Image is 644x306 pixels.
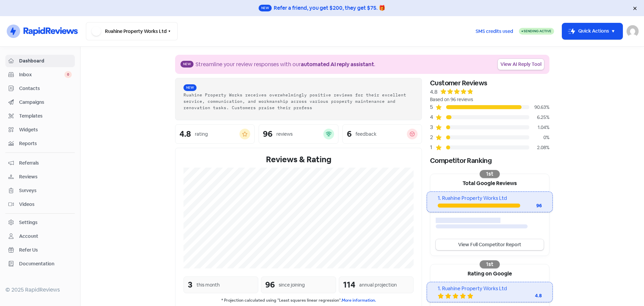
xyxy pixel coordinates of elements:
a: Contacts [5,82,75,95]
div: annual projection [359,281,397,289]
div: 114 [343,279,355,291]
a: Sending Active [519,27,554,35]
span: 0 [64,71,72,78]
div: 6.25% [529,114,549,121]
div: 0% [529,134,549,141]
button: Ruahine Property Works Ltd [86,22,178,40]
div: 1. Ruahine Property Works Ltd [438,194,541,202]
span: Referrals [19,160,72,167]
a: Campaigns [5,96,75,108]
div: 96 [263,130,272,138]
div: 6 [347,130,352,138]
div: 2.08% [529,144,549,151]
div: Streamline your review responses with our . [196,60,375,69]
a: Videos [5,198,75,211]
span: Contacts [19,85,72,92]
div: 1 [430,143,435,151]
span: Reports [19,140,72,147]
a: Documentation [5,258,75,270]
button: Quick Actions [562,23,623,39]
div: 4 [430,113,435,121]
div: © 2025 RapidReviews [5,286,75,294]
span: New [183,84,197,91]
div: Reviews & Rating [183,154,414,166]
div: rating [195,131,208,138]
span: Inbox [19,71,64,78]
span: Documentation [19,260,72,267]
a: Templates [5,110,75,122]
div: feedback [356,131,376,138]
a: More information. [342,298,376,303]
div: 3 [188,279,193,291]
a: Reports [5,137,75,150]
iframe: chat widget [616,279,637,299]
a: 4.8rating [175,124,255,144]
div: 4.8 [515,292,542,299]
div: Account [19,233,38,240]
div: Total Google Reviews [430,174,549,191]
a: 96reviews [259,124,338,144]
div: Customer Reviews [430,78,549,88]
span: Reviews [19,173,72,180]
a: SMS credits used [470,27,519,34]
a: View Full Competitor Report [436,239,544,250]
span: Dashboard [19,57,72,64]
div: Competitor Ranking [430,156,549,166]
span: New [180,61,194,68]
a: View AI Reply Tool [498,59,544,70]
a: Inbox 0 [5,69,75,81]
div: 1st [480,260,500,268]
div: 96 [520,202,542,209]
a: Reviews [5,171,75,183]
span: SMS credits used [476,28,513,35]
div: this month [197,281,220,289]
a: Surveys [5,184,75,197]
span: New [259,5,272,11]
a: Refer Us [5,244,75,256]
span: Templates [19,113,72,120]
b: automated AI reply assistant [301,61,374,68]
div: Ruahine Property Works receives overwhelmingly positive reviews for their excellent service, comm... [183,92,414,111]
small: * Projection calculated using "Least squares linear regression". [183,297,414,304]
a: Referrals [5,157,75,169]
a: Widgets [5,124,75,136]
div: 2 [430,133,435,141]
a: Dashboard [5,55,75,67]
div: 5 [430,103,435,111]
a: Account [5,230,75,243]
div: 4.8 [179,130,191,138]
div: 3 [430,123,435,131]
span: Refer Us [19,247,72,254]
span: Videos [19,201,72,208]
span: Campaigns [19,99,72,106]
div: 4.8 [430,88,437,96]
span: Sending Active [524,29,551,33]
div: Based on 96 reviews [430,96,549,103]
div: Rating on Google [430,264,549,282]
span: Surveys [19,187,72,194]
span: Widgets [19,126,72,133]
a: Settings [5,216,75,229]
a: 6feedback [342,124,422,144]
div: reviews [276,131,292,138]
div: Refer a friend, you get $200, they get $75. 🎁 [274,4,385,12]
img: User [627,25,639,37]
div: 90.63% [529,104,549,111]
div: since joining [279,281,305,289]
div: 96 [265,279,275,291]
div: 1.04% [529,124,549,131]
div: 1st [480,170,500,178]
div: Settings [19,219,38,226]
div: 1. Ruahine Property Works Ltd [438,285,541,293]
